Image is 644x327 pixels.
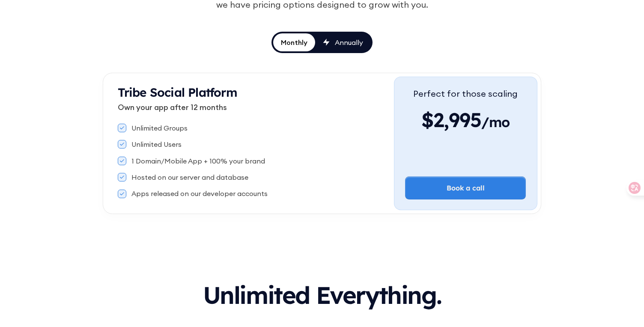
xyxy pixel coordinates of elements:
div: 1 Domain/Mobile App + 100% your brand [131,156,265,166]
div: Annually [335,38,363,47]
h2: Unlimited Everything. [48,282,596,308]
div: $2,995 [413,107,518,133]
div: Hosted on our server and database [131,172,248,182]
div: Apps released on our developer accounts [131,189,268,198]
div: Unlimited Users [131,140,182,149]
div: Unlimited Groups [131,123,188,133]
div: Monthly [281,38,307,47]
strong: Tribe Social Platform [118,85,237,100]
a: Book a call [405,176,526,199]
p: Own your app after 12 months [118,101,394,113]
div: Perfect for those scaling [413,87,518,100]
span: /mo [481,113,510,135]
